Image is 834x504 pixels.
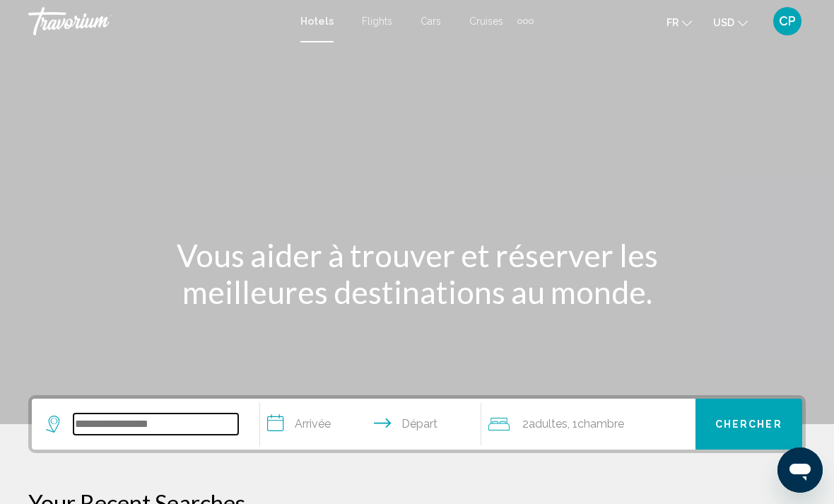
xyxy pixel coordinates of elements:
[769,6,806,36] button: User Menu
[260,399,481,450] button: Check in and out dates
[529,417,568,430] span: Adultes
[779,14,796,28] span: CP
[666,12,692,33] button: Change language
[713,12,748,33] button: Change currency
[421,16,441,27] a: Cars
[666,17,679,28] span: fr
[300,16,334,27] a: Hotels
[695,399,802,450] button: Chercher
[152,237,682,310] h1: Vous aider à trouver et réserver les meilleures destinations au monde.
[28,7,286,35] a: Travorium
[522,414,568,434] span: 2
[362,16,392,27] a: Flights
[777,447,823,493] iframe: Bouton de lancement de la fenêtre de messagerie
[568,414,624,434] span: , 1
[481,399,695,450] button: Travelers: 2 adults, 0 children
[577,417,624,430] span: Chambre
[715,419,782,430] span: Chercher
[32,399,802,450] div: Search widget
[713,17,734,28] span: USD
[469,16,503,27] a: Cruises
[517,10,534,33] button: Extra navigation items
